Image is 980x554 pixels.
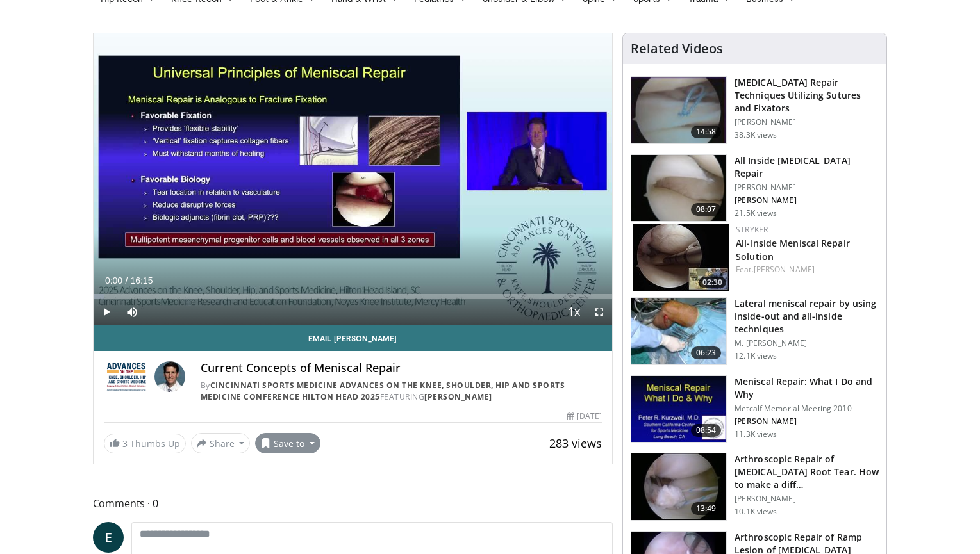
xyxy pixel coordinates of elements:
a: 06:23 Lateral meniscal repair by using inside-out and all-inside techniques M. [PERSON_NAME] 12.1... [631,297,879,365]
button: Share [191,433,251,453]
button: Play [94,299,119,325]
span: 16:15 [130,275,153,286]
div: Progress Bar [94,294,613,299]
div: By FEATURING [201,380,602,403]
p: M. [PERSON_NAME] [735,338,879,348]
span: 08:54 [691,424,722,437]
h3: [MEDICAL_DATA] Repair Techniques Utilizing Sutures and Fixators [735,76,879,115]
p: 21.5K views [735,208,777,218]
span: 14:58 [691,126,722,138]
p: [PERSON_NAME] [735,117,879,127]
a: 13:49 Arthroscopic Repair of [MEDICAL_DATA] Root Tear. How to make a diff… [PERSON_NAME] 10.1K views [631,453,879,521]
h3: Lateral meniscal repair by using inside-out and all-inside techniques [735,297,879,336]
a: All-Inside Meniscal Repair Solution [736,237,850,263]
a: 14:58 [MEDICAL_DATA] Repair Techniques Utilizing Sutures and Fixators [PERSON_NAME] 38.3K views [631,76,879,144]
span: 13:49 [691,502,722,515]
a: 08:07 All Inside [MEDICAL_DATA] Repair [PERSON_NAME] [PERSON_NAME] 21.5K views [631,154,879,222]
img: Picture_4_10_3.png.150x105_q85_crop-smart_upscale.jpg [631,376,726,443]
button: Mute [119,299,145,325]
span: 08:07 [691,203,722,216]
img: kurz_3.png.150x105_q85_crop-smart_upscale.jpg [631,77,726,143]
p: Metcalf Memorial Meeting 2010 [735,403,879,414]
img: Cincinnati Sports Medicine Advances on the Knee, Shoulder, Hip and Sports Medicine Conference Hil... [104,361,149,392]
span: 3 [122,437,128,450]
img: Avatar [154,361,185,392]
p: 12.1K views [735,351,777,361]
img: heCDP4pTuni5z6vX4xMDoxOjA4MTsiGN.150x105_q85_crop-smart_upscale.jpg [631,155,726,222]
p: [PERSON_NAME] [735,183,879,193]
a: Email [PERSON_NAME] [94,325,613,351]
span: / [126,275,128,286]
a: 08:54 Meniscal Repair: What I Do and Why Metcalf Memorial Meeting 2010 [PERSON_NAME] 11.3K views [631,375,879,443]
a: Cincinnati Sports Medicine Advances on the Knee, Shoulder, Hip and Sports Medicine Conference Hil... [201,380,565,402]
h3: All Inside [MEDICAL_DATA] Repair [735,154,879,180]
img: 7dbf7e9d-5d78-4ac6-a426-3ccf50cd13b9.150x105_q85_crop-smart_upscale.jpg [633,224,729,291]
h3: Meniscal Repair: What I Do and Why [735,375,879,401]
div: [DATE] [567,411,602,422]
p: [PERSON_NAME] [735,416,879,427]
p: 11.3K views [735,429,777,439]
span: Comments 0 [93,495,613,512]
button: Save to [255,433,320,453]
a: 02:30 [633,224,729,291]
h4: Current Concepts of Meniscal Repair [201,361,602,375]
button: Fullscreen [586,299,612,325]
a: E [93,522,124,553]
span: 0:00 [105,275,122,286]
a: 3 Thumbs Up [104,434,186,453]
h4: Related Videos [631,41,723,56]
button: Playback Rate [561,299,586,325]
video-js: Video Player [94,33,613,325]
div: Feat. [736,264,876,275]
p: 10.1K views [735,507,777,517]
img: 19f7e44a-694f-4d01-89ed-d97741ccc484.150x105_q85_crop-smart_upscale.jpg [631,298,726,364]
p: [PERSON_NAME] [735,494,879,504]
p: 38.3K views [735,130,777,140]
img: E3Io06GX5Di7Z1An4xMDoxOjA4MTsiGN.150x105_q85_crop-smart_upscale.jpg [631,453,726,520]
span: 06:23 [691,346,722,359]
a: [PERSON_NAME] [754,264,815,275]
span: 283 views [549,436,602,451]
p: [PERSON_NAME] [735,195,879,206]
span: 02:30 [699,277,726,288]
a: [PERSON_NAME] [424,391,492,402]
h3: Arthroscopic Repair of [MEDICAL_DATA] Root Tear. How to make a diff… [735,453,879,491]
a: Stryker [736,224,768,235]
